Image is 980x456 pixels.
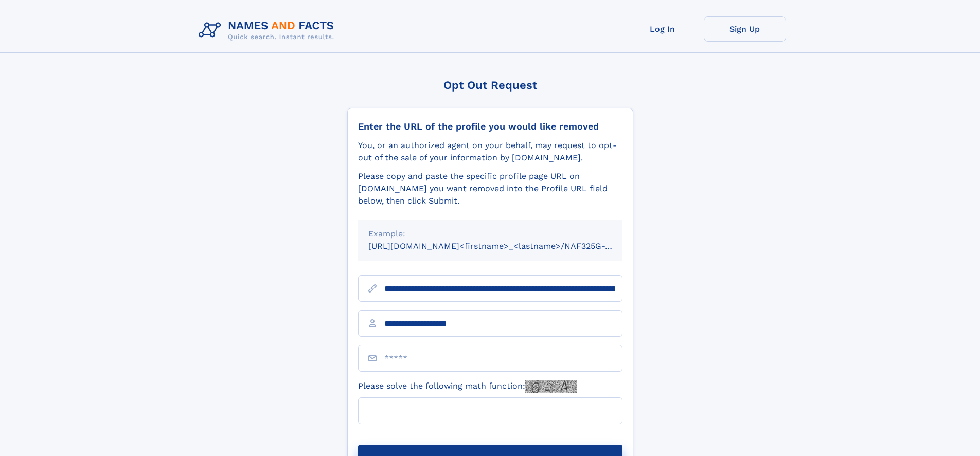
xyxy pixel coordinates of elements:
[347,79,633,92] div: Opt Out Request
[194,16,343,44] img: Logo Names and Facts
[621,16,704,42] a: Log In
[358,170,622,207] div: Please copy and paste the specific profile page URL on [DOMAIN_NAME] you want removed into the Pr...
[368,241,642,251] small: [URL][DOMAIN_NAME]<firstname>_<lastname>/NAF325G-xxxxxxxx
[358,121,622,132] div: Enter the URL of the profile you would like removed
[358,139,622,164] div: You, or an authorized agent on your behalf, may request to opt-out of the sale of your informatio...
[704,16,786,42] a: Sign Up
[358,380,577,393] label: Please solve the following math function:
[368,228,612,240] div: Example:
